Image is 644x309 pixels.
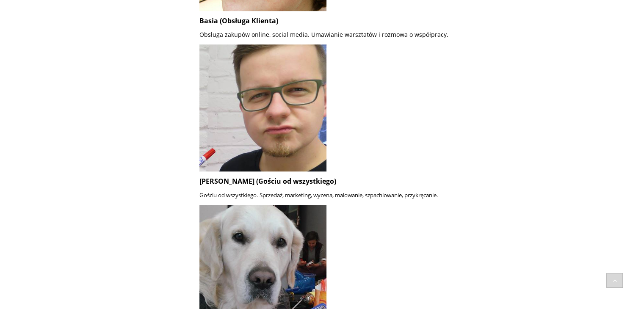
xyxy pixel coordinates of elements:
span: Gościu od wszystkiego. Sprzedaż, marketing, wycena, malowanie, szpachlowanie, przykręcanie. [199,191,438,199]
img: michał [199,44,326,171]
strong: [PERSON_NAME] (Gościu od wszystkiego) [199,177,336,186]
span: Basia (Obsługa Klienta) [199,16,278,25]
p: Obsługa zakupów online, social media. Umawianie warsztatów i rozmowa o współpracy. [199,31,572,39]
